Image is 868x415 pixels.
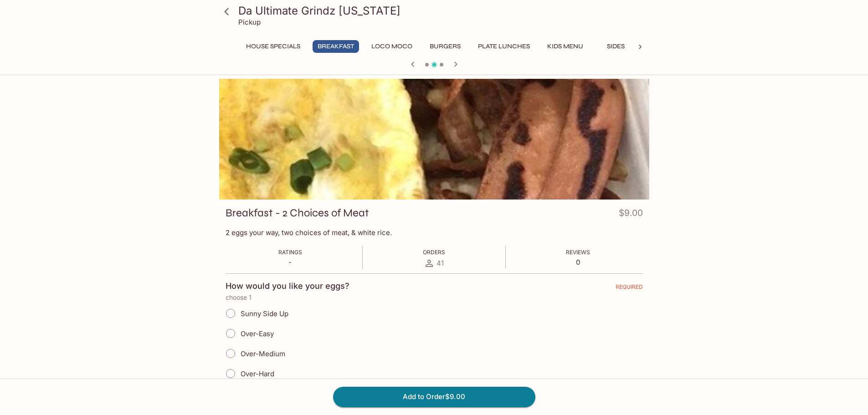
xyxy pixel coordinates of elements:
[473,40,535,53] button: Plate Lunches
[238,4,646,18] h3: Da Ultimate Grindz [US_STATE]
[226,206,369,220] h3: Breakfast - 2 Choices of Meat
[566,258,590,266] p: 0
[226,281,349,291] h4: How would you like your eggs?
[366,40,417,53] button: Loco Moco
[226,228,643,237] p: 2 eggs your way, two choices of meat, & white rice.
[425,40,466,53] button: Burgers
[596,40,637,53] button: Sides
[278,249,302,256] span: Ratings
[333,387,535,407] button: Add to Order$9.00
[219,79,649,200] div: Breakfast - 2 Choices of Meat
[619,206,643,224] h4: $9.00
[241,309,288,318] span: Sunny Side Up
[226,294,643,301] p: choose 1
[616,283,643,294] span: REQUIRED
[241,329,274,338] span: Over-Easy
[241,349,285,358] span: Over-Medium
[423,249,445,256] span: Orders
[437,259,444,267] span: 41
[313,40,359,53] button: Breakfast
[566,249,590,256] span: Reviews
[238,18,261,26] p: Pickup
[542,40,588,53] button: Kids Menu
[241,369,274,378] span: Over-Hard
[278,258,302,266] p: -
[241,40,305,53] button: House Specials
